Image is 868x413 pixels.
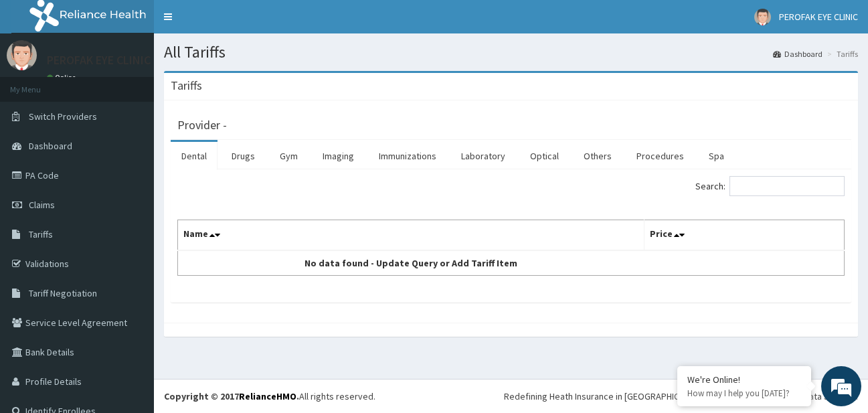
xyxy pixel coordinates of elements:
th: Name [178,220,644,251]
a: Optical [519,142,570,170]
p: PEROFAK EYE CLINIC [47,54,151,66]
a: Laboratory [450,142,516,170]
img: User Image [754,9,771,25]
a: Others [573,142,622,170]
a: Spa [698,142,735,170]
div: We're Online! [687,374,801,386]
label: Search: [695,176,845,196]
a: RelianceHMO [239,390,296,402]
a: Dashboard [773,48,822,60]
span: Claims [29,199,55,211]
a: Gym [269,142,309,170]
footer: All rights reserved. [154,379,868,413]
span: Switch Providers [29,110,97,122]
h3: Provider - [177,119,227,131]
span: Tariff Negotiation [29,287,97,299]
th: Price [644,220,845,251]
p: How may I help you today? [687,388,801,399]
a: Drugs [221,142,266,170]
span: Tariffs [29,228,53,240]
h3: Tariffs [171,80,202,92]
input: Search: [729,176,845,196]
a: Immunizations [368,142,447,170]
div: Redefining Heath Insurance in [GEOGRAPHIC_DATA] using Telemedicine and Data Science! [504,390,858,403]
a: Online [47,73,79,82]
li: Tariffs [824,48,858,60]
span: Dashboard [29,140,72,152]
img: User Image [7,40,37,70]
td: No data found - Update Query or Add Tariff Item [178,250,644,276]
span: PEROFAK EYE CLINIC [779,11,858,23]
strong: Copyright © 2017 . [164,390,299,402]
a: Procedures [626,142,695,170]
a: Imaging [312,142,365,170]
h1: All Tariffs [164,44,858,61]
a: Dental [171,142,218,170]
